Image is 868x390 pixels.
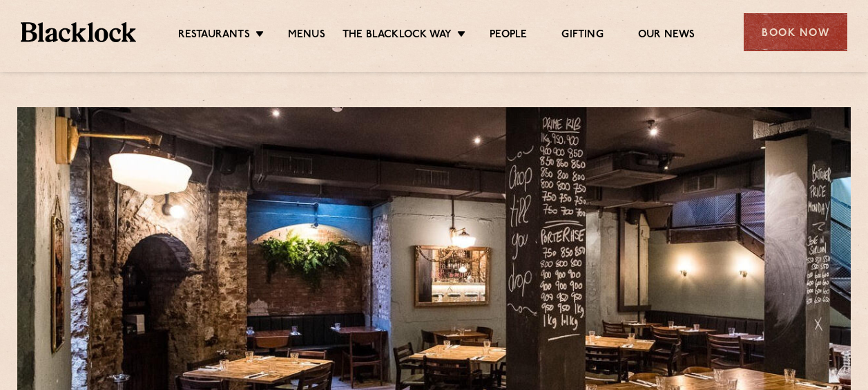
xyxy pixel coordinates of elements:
a: Restaurants [178,28,250,44]
a: The Blacklock Way [343,28,452,44]
img: BL_Textured_Logo-footer-cropped.svg [21,22,136,41]
a: Our News [638,28,695,44]
div: Book Now [744,13,847,51]
a: Menus [288,28,325,44]
a: People [490,28,527,44]
a: Gifting [561,28,603,44]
